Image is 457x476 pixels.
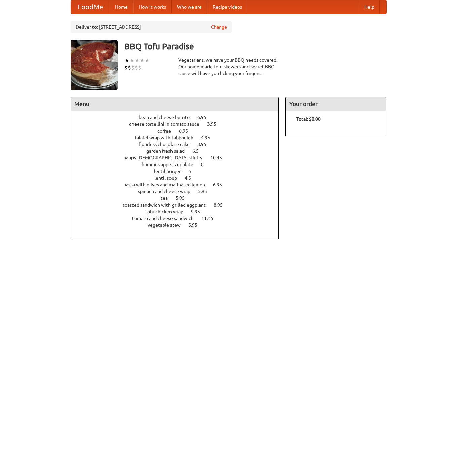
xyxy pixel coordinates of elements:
[145,57,150,64] li: ★
[110,0,133,14] a: Home
[139,115,196,120] span: bean and cheese burrito
[138,64,141,71] li: $
[207,121,223,127] span: 3.95
[142,162,200,167] span: hummus appetizer plate
[198,189,214,194] span: 5.95
[123,182,234,187] a: pasta with olives and marinated lemon 6.95
[197,115,213,120] span: 6.95
[146,148,191,154] span: garden fresh salad
[71,21,232,33] div: Deliver to: [STREET_ADDRESS]
[210,155,229,160] span: 10.45
[201,216,220,221] span: 11.45
[128,64,131,71] li: $
[123,202,213,208] span: toasted sandwich with grilled eggplant
[154,169,187,174] span: lentil burger
[71,0,110,14] a: FoodMe
[188,222,204,228] span: 5.95
[139,142,219,147] a: flourless chocolate cake 8.95
[211,24,227,30] a: Change
[138,189,220,194] a: spinach and cheese wrap 5.95
[192,148,205,154] span: 6.5
[123,182,212,187] span: pasta with olives and marinated lemon
[71,40,118,90] img: angular.jpg
[207,0,247,14] a: Recipe videos
[135,57,140,64] li: ★
[123,155,209,160] span: happy [DEMOGRAPHIC_DATA] stir fry
[138,189,197,194] span: spinach and cheese wrap
[135,135,223,140] a: falafel wrap with tabbouleh 4.95
[201,162,211,167] span: 8
[142,162,216,167] a: hummus appetizer plate 8
[161,195,175,201] span: tea
[123,155,234,160] a: happy [DEMOGRAPHIC_DATA] stir fry 10.45
[286,97,386,111] h4: Your order
[135,135,200,140] span: falafel wrap with tabbouleh
[139,142,196,147] span: flourless chocolate cake
[135,64,138,71] li: $
[132,216,200,221] span: tomato and cheese sandwich
[185,175,198,181] span: 4.5
[213,182,229,187] span: 6.95
[139,115,219,120] a: bean and cheese burrito 6.95
[133,0,172,14] a: How it works
[148,222,187,228] span: vegetable stew
[157,128,200,134] a: coffee 6.95
[129,121,206,127] span: cheese tortellini in tomato sauce
[131,64,135,71] li: $
[172,0,207,14] a: Who we are
[124,40,387,53] h3: BBQ Tofu Paradise
[178,57,279,77] div: Vegetarians, we have your BBQ needs covered. Our home-made tofu skewers and secret BBQ sauce will...
[154,169,203,174] a: lentil burger 6
[140,57,145,64] li: ★
[124,64,128,71] li: $
[201,135,217,140] span: 4.95
[129,121,229,127] a: cheese tortellini in tomato sauce 3.95
[123,202,235,208] a: toasted sandwich with grilled eggplant 8.95
[129,57,135,64] li: ★
[214,202,229,208] span: 8.95
[154,175,203,181] a: lentil soup 4.5
[359,0,380,14] a: Help
[188,169,198,174] span: 6
[176,195,191,201] span: 5.95
[197,142,213,147] span: 8.95
[161,195,197,201] a: tea 5.95
[132,216,226,221] a: tomato and cheese sandwich 11.45
[145,209,190,214] span: tofu chicken wrap
[145,209,213,214] a: tofu chicken wrap 9.95
[191,209,207,214] span: 9.95
[154,175,184,181] span: lentil soup
[148,222,210,228] a: vegetable stew 5.95
[157,128,178,134] span: coffee
[124,57,129,64] li: ★
[71,97,279,111] h4: Menu
[296,116,321,122] b: Total: $0.00
[179,128,195,134] span: 6.95
[146,148,211,154] a: garden fresh salad 6.5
